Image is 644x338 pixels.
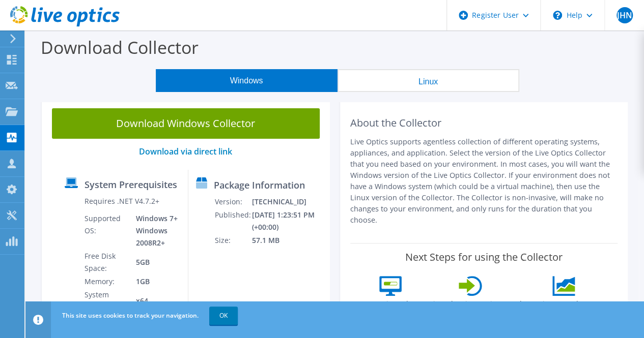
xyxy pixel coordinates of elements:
label: Next Steps for using the Collector [405,251,563,263]
td: [DATE] 1:23:51 PM (+00:00) [251,208,325,234]
td: x64 [128,288,180,314]
td: 1GB [128,275,180,288]
td: Windows 7+ Windows 2008R2+ [128,212,180,250]
label: View your data within the project [527,296,600,319]
p: Live Optics supports agentless collection of different operating systems, appliances, and applica... [350,136,618,226]
td: Published: [214,208,251,234]
span: JHN [617,7,633,23]
td: Memory: [84,275,129,288]
td: Free Disk Space: [84,250,129,275]
label: Unzip and run the .exe [367,296,414,319]
td: Supported OS: [84,212,129,250]
h2: About the Collector [350,117,618,129]
label: Package Information [214,180,305,190]
label: Log into the Live Optics portal and view your project [419,296,522,319]
a: Download via direct link [139,146,232,157]
a: OK [209,306,238,325]
svg: \n [553,11,562,20]
label: System Prerequisites [85,179,177,190]
span: This site uses cookies to track your navigation. [62,311,199,320]
td: System Type: [84,288,129,314]
td: [TECHNICAL_ID] [251,195,325,208]
td: Version: [214,195,251,208]
a: Download Windows Collector [52,108,320,139]
label: Download Collector [41,36,199,59]
td: Size: [214,234,251,247]
label: Requires .NET V4.7.2+ [85,196,159,206]
td: 5GB [128,250,180,275]
td: 57.1 MB [251,234,325,247]
button: Windows [156,69,338,92]
button: Linux [338,69,519,92]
